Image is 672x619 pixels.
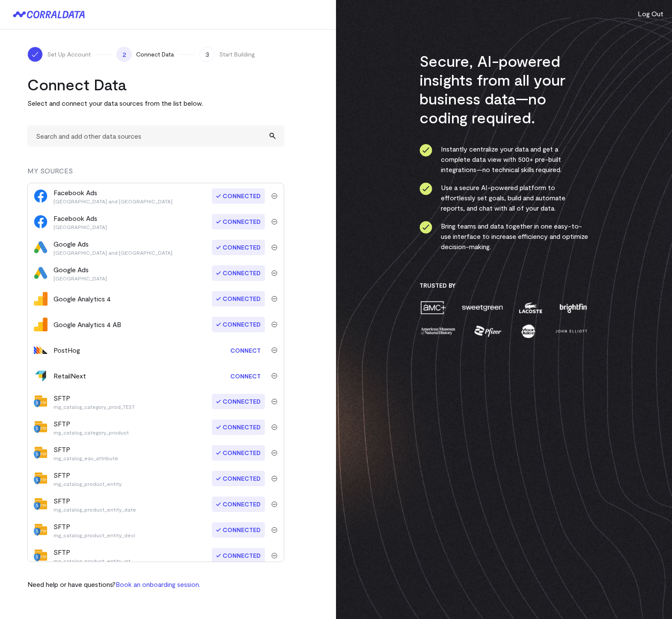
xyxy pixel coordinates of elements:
p: mg_catalog_product_entity_date [54,506,136,513]
div: SFTP [54,521,135,539]
img: amc-0b11a8f1.png [419,300,447,315]
img: sftp-bbd9679b.svg [34,395,48,408]
p: [GEOGRAPHIC_DATA] and [GEOGRAPHIC_DATA] [54,198,172,205]
span: Connected [212,291,265,307]
img: sftp-bbd9679b.svg [34,523,48,537]
p: mg_catalog_product_entity_deci [54,532,135,539]
img: trash-40e54a27.svg [271,501,277,507]
span: Connected [212,420,265,435]
img: posthog-464a3171.svg [34,343,48,357]
p: Need help or have questions? [27,579,200,589]
p: [GEOGRAPHIC_DATA] [54,275,107,282]
img: google_ads-c8121f33.png [34,241,48,254]
img: sftp-bbd9679b.svg [34,549,48,562]
img: ico-check-circle-4b19435c.svg [419,144,432,157]
div: SFTP [54,419,129,436]
img: john-elliott-25751c40.png [554,324,589,339]
img: trash-40e54a27.svg [271,399,277,405]
button: Log Out [638,9,663,19]
img: ico-check-circle-4b19435c.svg [419,182,432,195]
img: trash-40e54a27.svg [271,219,277,225]
h2: Connect Data [27,75,284,94]
span: Connected [212,317,265,332]
span: Connected [212,265,265,281]
div: MY SOURCES [27,166,284,183]
img: google_analytics_4-fc05114a.png [34,318,48,331]
div: SFTP [54,393,135,410]
img: trash-40e54a27.svg [271,296,277,302]
img: ico-check-circle-4b19435c.svg [419,221,432,234]
img: facebook_ads-56946ca1.svg [34,189,48,203]
span: Connected [212,497,265,512]
img: trash-40e54a27.svg [271,347,277,353]
span: Connected [212,188,265,204]
img: trash-40e54a27.svg [271,270,277,276]
span: Connect Data [136,50,174,59]
img: sftp-bbd9679b.svg [34,446,48,460]
img: sftp-bbd9679b.svg [34,497,48,511]
p: mg_catalog_product_entity_int [54,557,131,564]
li: Bring teams and data together in one easy-to-use interface to increase efficiency and optimize de... [419,221,589,252]
a: Connect [226,342,265,358]
span: 3 [199,47,215,62]
div: SFTP [54,470,122,487]
span: Connected [212,548,265,563]
a: Book an onboarding session. [116,580,200,588]
div: Google Ads [54,239,172,256]
div: Google Analytics 4 AB [54,319,121,330]
p: mg_catalog_eav_attribute [54,455,118,461]
img: retailnext-a9c6492f.svg [34,369,48,383]
img: amnh-5afada46.png [419,324,456,339]
span: Connected [212,522,265,538]
span: Start Building [219,50,255,59]
div: RetailNext [54,371,86,381]
p: [GEOGRAPHIC_DATA] [54,223,107,230]
span: Set Up Account [47,50,91,59]
img: trash-40e54a27.svg [271,476,277,482]
p: [GEOGRAPHIC_DATA] and [GEOGRAPHIC_DATA] [54,249,172,256]
div: Facebook Ads [54,213,107,230]
img: trash-40e54a27.svg [271,193,277,199]
img: ico-check-white-5ff98cb1.svg [31,50,39,59]
img: lacoste-7a6b0538.png [518,300,543,315]
input: Search and add other data sources [27,125,284,146]
img: trash-40e54a27.svg [271,450,277,456]
img: sweetgreen-1d1fb32c.png [461,300,504,315]
img: trash-40e54a27.svg [271,373,277,379]
div: SFTP [54,547,131,564]
p: mg_catalog_category_prod_TEST [54,403,135,410]
div: Google Ads [54,265,107,282]
li: Instantly centralize your data and get a complete data view with 500+ pre-built integrations—no t... [419,144,589,175]
img: sftp-bbd9679b.svg [34,420,48,434]
h3: Secure, AI-powered insights from all your business data—no coding required. [419,51,589,127]
p: Select and connect your data sources from the list below. [27,98,284,108]
div: PostHog [54,345,80,355]
img: facebook_ads-56946ca1.svg [34,215,48,229]
div: Facebook Ads [54,187,172,205]
span: Connected [212,471,265,486]
div: SFTP [54,496,136,513]
a: Connect [226,368,265,384]
img: moon-juice-c312e729.png [520,324,537,339]
img: trash-40e54a27.svg [271,424,277,430]
img: trash-40e54a27.svg [271,553,277,559]
img: brightfin-a251e171.png [558,300,589,315]
img: pfizer-e137f5fc.png [473,324,503,339]
p: mg_catalog_product_entity [54,480,122,487]
div: Google Analytics 4 [54,294,111,304]
span: Connected [212,214,265,229]
li: Use a secure AI-powered platform to effortlessly set goals, build and automate reports, and chat ... [419,182,589,213]
span: Connected [212,445,265,461]
img: trash-40e54a27.svg [271,527,277,533]
h3: Trusted By [419,282,589,289]
img: sftp-bbd9679b.svg [34,472,48,485]
span: Connected [212,240,265,255]
img: trash-40e54a27.svg [271,244,277,250]
div: SFTP [54,444,118,461]
img: trash-40e54a27.svg [271,321,277,327]
span: 2 [116,47,132,62]
span: Connected [212,394,265,409]
img: google_analytics_4-4ee20295.svg [34,292,48,306]
img: google_ads-c8121f33.png [34,266,48,280]
p: mg_catalog_category_product [54,429,129,436]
